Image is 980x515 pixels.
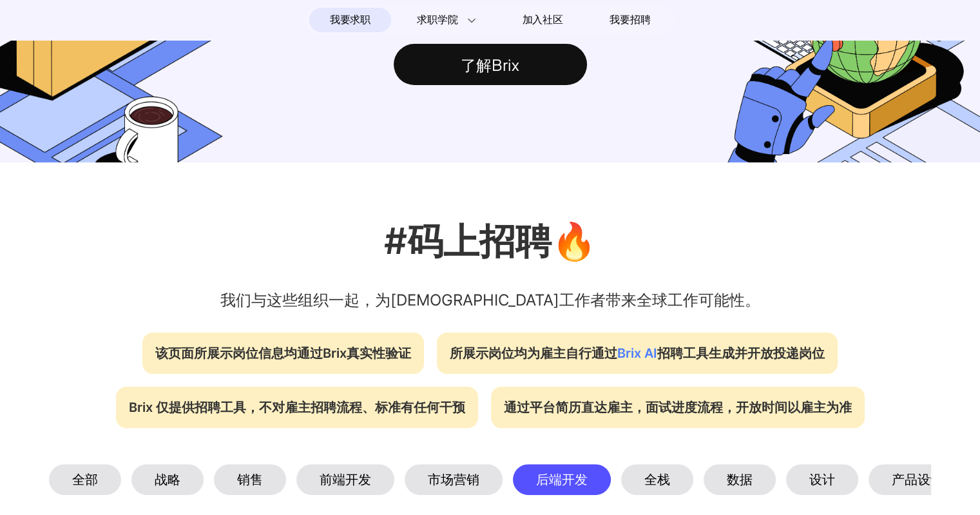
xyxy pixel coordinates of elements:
[491,387,865,428] div: 通过平台简历直达雇主，面试进度流程，开放时间以雇主为准
[617,345,657,361] span: Brix AI
[49,464,121,495] div: 全部
[523,10,563,30] span: 加入社区
[394,44,587,85] div: 了解Brix
[131,464,204,495] div: 战略
[621,464,693,495] div: 全栈
[786,464,858,495] div: 设计
[142,333,424,374] div: 该页面所展示岗位信息均通过Brix真实性验证
[296,464,394,495] div: 前端开发
[417,12,457,28] span: 求职学院
[610,12,650,28] span: 我要招聘
[869,464,966,495] div: 产品设计
[330,10,370,30] span: 我要求职
[214,464,286,495] div: 销售
[116,387,478,428] div: Brix 仅提供招聘工具，不对雇主招聘流程、标准有任何干预
[405,464,503,495] div: 市场营销
[437,333,838,374] div: 所展示岗位均为雇主自行通过 招聘工具生成并开放投递岗位
[513,464,611,495] div: 后端开发
[704,464,776,495] div: 数据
